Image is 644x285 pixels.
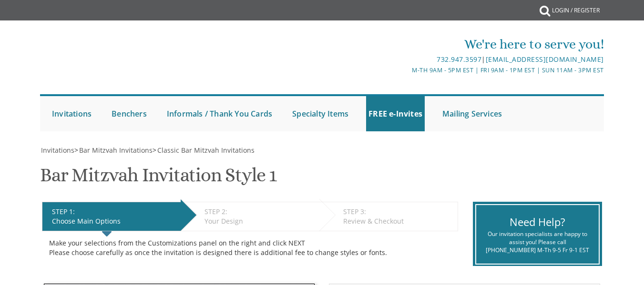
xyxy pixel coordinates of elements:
a: 732.947.3597 [437,55,481,64]
a: Invitations [50,96,94,131]
div: STEP 1: [52,207,176,216]
div: Choose Main Options [52,216,176,226]
a: FREE e-Invites [366,96,425,131]
div: Our invitation specialists are happy to assist you! Please call [PHONE_NUMBER] M-Th 9-5 Fr 9-1 EST [483,230,592,254]
div: Make your selections from the Customizations panel on the right and click NEXT Please choose care... [49,238,451,257]
div: STEP 2: [204,207,315,216]
div: Review & Checkout [343,216,453,226]
a: Mailing Services [440,96,504,131]
a: Bar Mitzvah Invitations [78,146,153,155]
a: Invitations [40,146,74,155]
span: > [74,146,153,155]
span: Classic Bar Mitzvah Invitations [157,146,255,155]
a: Informals / Thank You Cards [164,96,275,131]
span: > [153,146,255,155]
span: Bar Mitzvah Invitations [79,146,153,155]
div: Need Help? [483,215,592,229]
div: STEP 3: [343,207,453,216]
a: Classic Bar Mitzvah Invitations [156,146,255,155]
div: We're here to serve you! [228,35,604,54]
div: | [228,54,604,65]
a: Benchers [109,96,149,131]
div: Your Design [204,216,315,226]
span: Invitations [41,146,74,155]
div: M-Th 9am - 5pm EST | Fri 9am - 1pm EST | Sun 11am - 3pm EST [228,65,604,75]
a: Specialty Items [290,96,351,131]
a: [EMAIL_ADDRESS][DOMAIN_NAME] [486,55,604,64]
h1: Bar Mitzvah Invitation Style 1 [40,165,276,193]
